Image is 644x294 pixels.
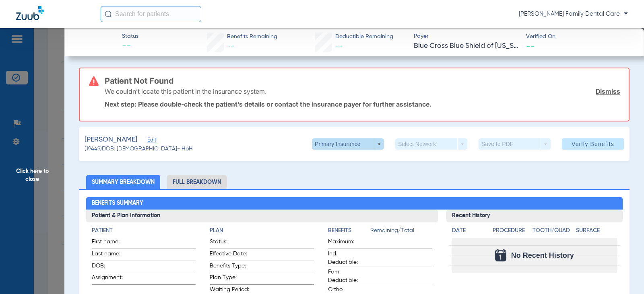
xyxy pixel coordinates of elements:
span: [PERSON_NAME] [85,135,137,145]
span: Benefits Type: [210,262,249,273]
span: Deductible Remaining [335,33,393,41]
h4: Benefits [328,226,370,235]
span: Benefits Remaining [227,33,277,41]
span: -- [526,42,535,50]
p: Next step: Please double-check the patient’s details or contact the insurance payer for further a... [105,100,620,108]
span: Edit [147,137,155,145]
p: We couldn’t locate this patient in the insurance system. [105,87,266,95]
app-breakdown-title: Benefits [328,226,370,238]
span: -- [122,41,138,52]
span: Last name: [92,250,131,261]
app-breakdown-title: Date [452,226,486,238]
h4: Surface [576,226,617,235]
span: Status: [210,238,249,249]
app-breakdown-title: Procedure [493,226,529,238]
h4: Date [452,226,486,235]
span: Verify Benefits [572,141,614,147]
app-breakdown-title: Surface [576,226,617,238]
span: DOB: [92,262,131,273]
h3: Patient & Plan Information [86,210,438,222]
li: Summary Breakdown [86,175,160,189]
span: Blue Cross Blue Shield of [US_STATE] [414,41,519,51]
input: Search for patients [101,6,201,22]
span: Verified On [526,33,631,41]
img: Search Icon [105,10,112,18]
span: -- [335,43,343,50]
img: Zuub Logo [16,6,44,20]
span: Assignment: [92,273,131,284]
span: Fam. Deductible: [328,268,367,285]
span: Payer [414,32,519,41]
h3: Patient Not Found [105,77,620,85]
span: -- [227,43,234,50]
img: error-icon [89,76,99,86]
span: Maximum: [328,238,367,249]
button: Primary Insurance [312,138,384,150]
h3: Recent History [446,210,622,222]
span: Status [122,32,138,41]
span: (19449) DOB: [DEMOGRAPHIC_DATA] - HoH [85,145,193,153]
span: First name: [92,238,131,249]
button: Verify Benefits [562,138,624,150]
span: Ind. Deductible: [328,250,367,267]
span: No Recent History [511,251,574,259]
span: [PERSON_NAME] Family Dental Care [519,10,628,18]
span: Effective Date: [210,250,249,261]
span: Plan Type: [210,273,249,284]
h4: Procedure [493,226,529,235]
li: Full Breakdown [167,175,227,189]
h4: Plan [210,226,314,235]
a: Dismiss [596,87,620,95]
h4: Patient [92,226,196,235]
h4: Tooth/Quad [533,226,573,235]
img: Calendar [495,249,506,261]
h2: Benefits Summary [86,197,623,210]
span: Remaining/Total [370,226,432,238]
app-breakdown-title: Tooth/Quad [533,226,573,238]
